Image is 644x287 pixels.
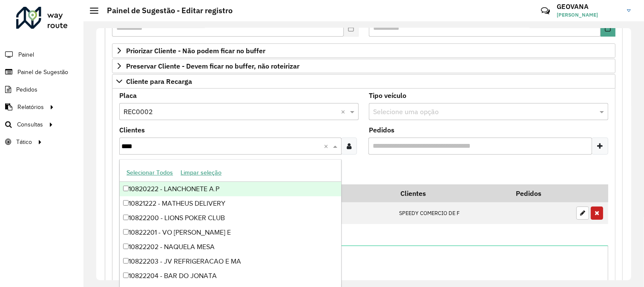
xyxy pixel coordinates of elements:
div: 10821222 - MATHEUS DELIVERY [120,196,341,211]
label: Placa [119,90,137,100]
span: Priorizar Cliente - Não podem ficar no buffer [126,47,265,54]
label: Pedidos [369,125,394,135]
div: 10820222 - LANCHONETE A.P [120,182,341,196]
span: Clear all [341,106,348,117]
span: Relatórios [17,103,44,112]
span: Cliente para Recarga [126,78,192,85]
a: Cliente para Recarga [112,74,615,89]
a: Preservar Cliente - Devem ficar no buffer, não roteirizar [112,59,615,73]
th: Clientes [395,184,510,202]
a: Priorizar Cliente - Não podem ficar no buffer [112,43,615,58]
label: Tipo veículo [369,90,406,100]
span: [PERSON_NAME] [557,11,621,19]
button: Limpar seleção [177,166,225,179]
span: Preservar Cliente - Devem ficar no buffer, não roteirizar [126,63,299,69]
td: SPEEDY COMERCIO DE F [395,202,510,224]
h2: Painel de Sugestão - Editar registro [98,6,233,15]
span: Consultas [17,120,43,129]
label: Clientes [119,125,145,135]
span: Tático [16,138,32,146]
button: Choose Date [601,20,615,37]
button: Selecionar Todos [123,166,177,179]
span: Painel de Sugestão [17,68,68,77]
th: Pedidos [510,184,572,202]
span: Clear all [324,141,331,151]
span: Painel [18,50,34,59]
div: 10822202 - NAQUELA MESA [120,240,341,254]
div: 10822200 - LIONS POKER CLUB [120,211,341,225]
div: 10822203 - JV REFRIGERACAO E MA [120,254,341,269]
div: 10822201 - VO [PERSON_NAME] E [120,225,341,240]
span: Pedidos [16,85,37,94]
h3: GEOVANA [557,3,621,11]
div: 10822204 - BAR DO JONATA [120,269,341,283]
a: Contato Rápido [536,2,555,20]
